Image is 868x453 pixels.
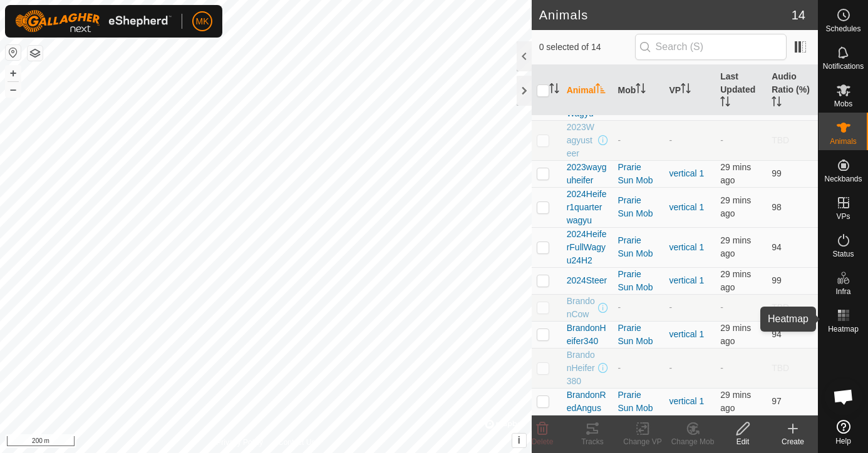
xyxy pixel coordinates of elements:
div: - [618,134,659,147]
span: 99 [772,168,782,178]
div: - [618,301,659,314]
th: VP [664,65,715,116]
div: Tracks [567,436,617,447]
span: 2023Wagyusteer [567,121,596,160]
img: Gallagher Logo [15,10,172,33]
input: Search (S) [635,34,787,60]
a: vertical 1 [669,275,704,285]
button: – [6,82,21,97]
span: 97 [772,396,782,406]
p-sorticon: Activate to sort [720,98,730,108]
button: + [6,66,21,81]
div: - [618,362,659,375]
th: Animal [562,65,613,116]
span: 14 [792,6,805,24]
span: Infra [835,288,850,295]
span: 30 Sep 2025, 8:07 pm [720,162,751,185]
a: Privacy Policy [216,437,263,448]
span: 2024HeiferFullWagyu24H2 [567,228,608,267]
span: BrandonRedAngus [567,389,608,415]
span: VPs [836,213,850,220]
th: Mob [613,65,664,116]
div: Edit [718,436,768,447]
a: Help [819,415,868,450]
p-sorticon: Activate to sort [549,85,559,95]
th: Audio Ratio (%) [767,65,818,116]
span: 30 Sep 2025, 8:07 pm [720,195,751,218]
div: Prarie Sun Mob [618,268,659,294]
a: vertical 1 [669,168,704,178]
span: BrandonHeifer380 [567,349,596,388]
app-display-virtual-paddock-transition: - [669,135,672,145]
a: vertical 1 [669,242,704,252]
div: Open chat [825,378,862,415]
span: 2024Steer [567,274,607,287]
span: MK [196,15,209,28]
span: Help [835,437,851,445]
span: 99 [772,275,782,285]
th: Last Updated [715,65,767,116]
button: Map Layers [28,46,43,61]
span: 94 [772,242,782,252]
span: Neckbands [824,175,862,183]
span: 2024Heifer1quarterwagyu [567,188,608,227]
div: Prarie Sun Mob [618,234,659,260]
a: Contact Us [278,437,315,448]
span: Status [832,250,854,258]
span: Delete [532,437,554,446]
p-sorticon: Activate to sort [596,85,606,95]
div: Change VP [617,436,668,447]
p-sorticon: Activate to sort [636,85,646,95]
span: 94 [772,329,782,339]
span: 30 Sep 2025, 8:07 pm [720,323,751,346]
span: TBD [772,302,789,312]
div: Prarie Sun Mob [618,389,659,415]
a: vertical 1 [669,202,704,212]
span: i [517,435,520,445]
span: 30 Sep 2025, 8:07 pm [720,269,751,292]
span: - [720,302,723,312]
a: vertical 1 [669,329,704,339]
span: 0 selected of 14 [539,41,635,54]
div: Create [768,436,818,447]
span: - [720,363,723,373]
app-display-virtual-paddock-transition: - [669,363,672,373]
button: Reset Map [6,45,21,60]
span: 98 [772,202,782,212]
span: 2023wayguheifer [567,161,608,187]
p-sorticon: Activate to sort [681,85,691,95]
span: TBD [772,363,789,373]
div: Prarie Sun Mob [618,322,659,348]
span: Notifications [823,63,864,70]
div: Prarie Sun Mob [618,194,659,220]
span: TBD [772,135,789,145]
span: BrandonCow [567,295,596,321]
h2: Animals [539,8,792,23]
button: i [512,434,526,447]
span: Mobs [834,100,852,108]
span: 30 Sep 2025, 8:07 pm [720,390,751,413]
span: Schedules [825,25,860,33]
div: Prarie Sun Mob [618,161,659,187]
span: Heatmap [828,325,859,333]
span: Animals [830,138,857,145]
a: vertical 1 [669,396,704,406]
span: BrandonHeifer340 [567,322,608,348]
app-display-virtual-paddock-transition: - [669,302,672,312]
p-sorticon: Activate to sort [772,98,782,108]
span: - [720,135,723,145]
span: 30 Sep 2025, 8:07 pm [720,235,751,258]
div: Change Mob [668,436,718,447]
